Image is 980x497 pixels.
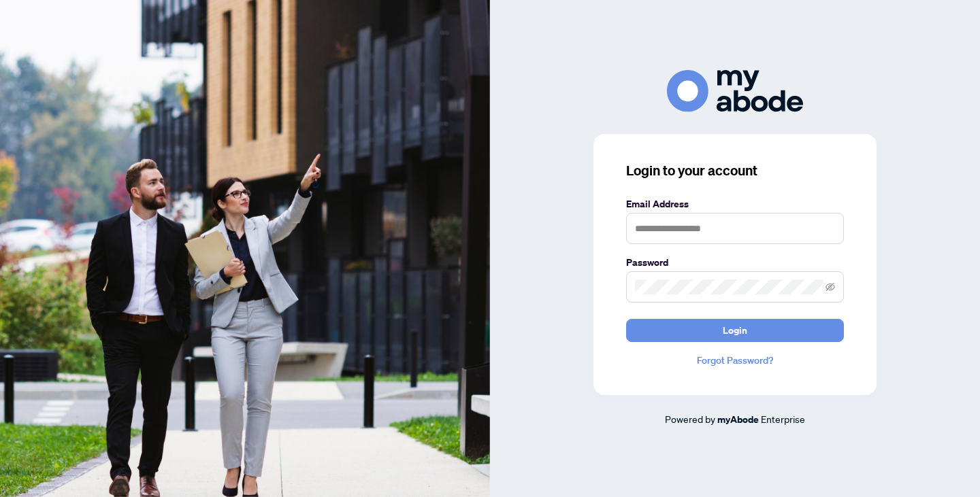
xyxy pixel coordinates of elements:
span: Enterprise [761,413,805,425]
a: Forgot Password? [626,353,844,368]
span: Powered by [665,413,715,425]
span: Login [723,320,747,341]
h3: Login to your account [626,161,844,180]
label: Email Address [626,196,844,211]
label: Password [626,255,844,270]
span: eye-invisible [826,282,835,292]
img: ma-logo [667,70,803,112]
a: myAbode [717,412,759,427]
button: Login [626,319,844,342]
